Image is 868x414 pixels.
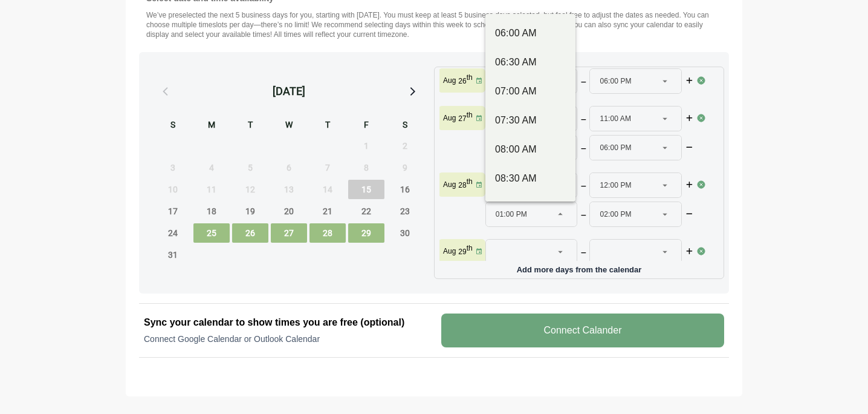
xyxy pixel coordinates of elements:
[155,202,191,221] span: Sunday, August 17, 2025
[232,180,268,199] span: Tuesday, August 12, 2025
[232,158,268,177] span: Tuesday, August 5, 2025
[496,202,527,226] span: 01:00 PM
[309,223,346,243] span: Thursday, August 28, 2025
[309,180,346,199] span: Thursday, August 14, 2025
[348,202,384,221] span: Friday, August 22, 2025
[387,202,423,221] span: Saturday, August 23, 2025
[496,173,527,197] span: 10:00 AM
[348,136,384,156] span: Friday, August 1, 2025
[387,136,423,156] span: Saturday, August 2, 2025
[309,202,346,221] span: Thursday, August 21, 2025
[600,136,631,160] span: 06:00 PM
[271,202,307,221] span: Wednesday, August 20, 2025
[309,158,346,177] span: Thursday, August 7, 2025
[443,113,456,123] p: Aug
[271,180,307,199] span: Wednesday, August 13, 2025
[467,244,473,252] sup: th
[232,202,268,221] span: Tuesday, August 19, 2025
[273,83,305,100] div: [DATE]
[155,158,191,177] span: Sunday, August 3, 2025
[467,111,473,119] sup: th
[467,73,473,82] sup: th
[496,69,527,93] span: 12:00 PM
[387,158,423,177] span: Saturday, August 9, 2025
[441,314,724,347] v-button: Connect Calander
[193,158,230,177] span: Monday, August 4, 2025
[348,180,384,199] span: Friday, August 15, 2025
[193,118,230,134] div: M
[443,180,456,189] p: Aug
[193,223,230,243] span: Monday, August 25, 2025
[144,333,427,345] p: Connect Google Calendar or Outlook Calendar
[458,77,466,85] strong: 26
[271,118,307,134] div: W
[600,69,631,93] span: 06:00 PM
[309,118,346,134] div: T
[443,246,456,256] p: Aug
[387,118,423,134] div: S
[155,245,191,264] span: Sunday, August 31, 2025
[387,223,423,243] span: Saturday, August 30, 2025
[496,136,527,160] span: 12:00 PM
[155,118,191,134] div: S
[348,223,384,243] span: Friday, August 29, 2025
[348,158,384,177] span: Friday, August 8, 2025
[496,107,527,131] span: 09:00 AM
[458,181,466,189] strong: 28
[458,248,466,256] strong: 29
[348,118,384,134] div: F
[271,223,307,243] span: Wednesday, August 27, 2025
[600,173,631,197] span: 12:00 PM
[387,180,423,199] span: Saturday, August 16, 2025
[600,202,631,226] span: 02:00 PM
[600,107,631,131] span: 11:00 AM
[193,180,230,199] span: Monday, August 11, 2025
[458,114,466,123] strong: 27
[155,223,191,243] span: Sunday, August 24, 2025
[146,10,722,39] p: We’ve preselected the next 5 business days for you, starting with [DATE]. You must keep at least ...
[271,158,307,177] span: Wednesday, August 6, 2025
[467,177,473,186] sup: th
[144,315,427,330] h2: Sync your calendar to show times you are free (optional)
[443,76,456,85] p: Aug
[439,261,719,274] p: Add more days from the calendar
[232,118,268,134] div: T
[232,223,268,243] span: Tuesday, August 26, 2025
[193,202,230,221] span: Monday, August 18, 2025
[155,180,191,199] span: Sunday, August 10, 2025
